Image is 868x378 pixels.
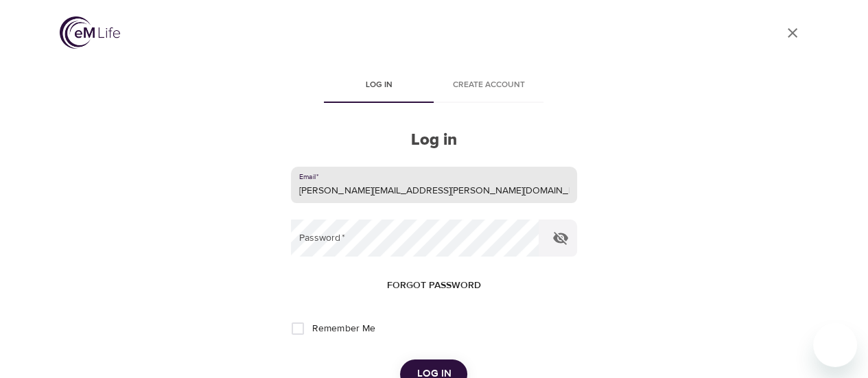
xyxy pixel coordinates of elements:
iframe: Button to launch messaging window [813,323,857,367]
h2: Log in [291,130,576,150]
img: logo [60,16,120,49]
span: Forgot password [387,277,481,294]
a: close [776,16,809,49]
span: Create account [442,78,535,93]
button: Forgot password [382,273,486,298]
div: disabled tabs example [291,70,576,103]
span: Log in [332,78,425,93]
span: Remember Me [312,322,375,336]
